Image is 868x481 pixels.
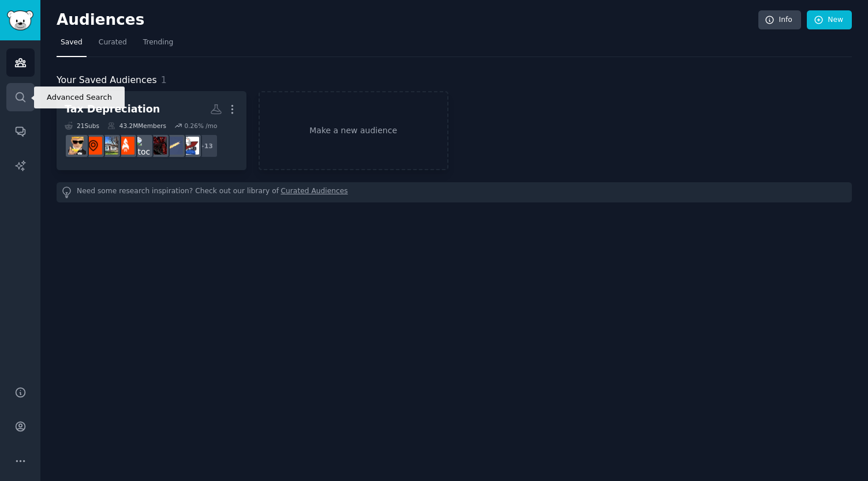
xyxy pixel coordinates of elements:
[99,37,127,48] span: Curated
[65,122,99,130] div: 21 Sub s
[57,91,246,170] a: Tax Depreciation21Subs43.2MMembers0.26% /mo+13pennystocksCollapseOfRussiaamcstockStockLaunchersSt...
[139,33,177,57] a: Trending
[758,10,801,30] a: Info
[65,102,160,117] div: Tax Depreciation
[184,122,217,130] div: 0.26 % /mo
[117,137,134,155] img: StartUpIndia
[281,186,348,198] a: Curated Audiences
[95,33,131,57] a: Curated
[61,37,83,48] span: Saved
[57,182,852,202] div: Need some research inspiration? Check out our library of
[57,11,758,29] h2: Audiences
[57,73,157,88] span: Your Saved Audiences
[259,91,448,170] a: Make a new audience
[100,137,118,155] img: AusPropertyChat
[194,134,218,158] div: + 13
[68,137,86,155] img: wallstreetbets
[161,74,167,85] span: 1
[107,122,166,130] div: 43.2M Members
[149,137,167,155] img: amcstock
[143,37,173,48] span: Trending
[807,10,852,30] a: New
[57,33,87,57] a: Saved
[165,137,183,155] img: CollapseOfRussia
[84,137,102,155] img: CommercialRealEstate
[7,10,33,31] img: GummySearch logo
[181,137,199,155] img: pennystocks
[133,137,151,155] img: StockLaunchers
